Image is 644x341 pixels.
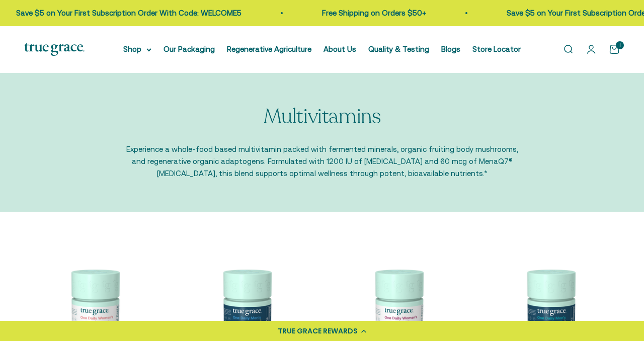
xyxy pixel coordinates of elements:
[321,9,426,17] a: Free Shipping on Orders $50+
[472,45,521,53] a: Store Locator
[616,41,624,49] cart-count: 1
[264,105,381,127] p: Multivitamins
[227,45,311,53] a: Regenerative Agriculture
[164,45,215,53] a: Our Packaging
[368,45,429,53] a: Quality & Testing
[324,45,356,53] a: About Us
[278,326,358,336] div: TRUE GRACE REWARDS
[16,7,241,19] p: Save $5 on Your First Subscription Order With Code: WELCOME5
[441,45,460,53] a: Blogs
[123,43,151,55] summary: Shop
[126,143,518,180] p: Experience a whole-food based multivitamin packed with fermented minerals, organic fruiting body ...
